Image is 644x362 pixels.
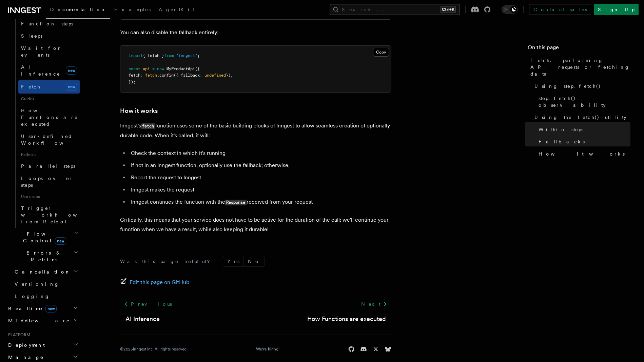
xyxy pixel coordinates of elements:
span: Function steps [21,21,73,26]
div: Steps & Workflows [12,5,80,228]
a: Trigger workflows from Retool [18,202,80,228]
span: }) [226,73,231,78]
a: Using step.fetch() [532,80,630,92]
code: fetch [141,123,155,129]
span: new [66,66,77,75]
button: Deployment [5,339,80,351]
span: Guides [18,94,80,104]
code: Response [225,200,247,205]
button: No [244,256,264,266]
span: Patterns [18,149,80,160]
a: Within steps [536,123,630,136]
div: © 2025 Inngest Inc. All rights reserved. [120,346,188,352]
a: Sign Up [594,4,639,15]
span: Middleware [5,317,70,324]
span: Loops over steps [21,176,73,188]
button: Errors & Retries [12,247,80,266]
span: Documentation [50,7,106,12]
a: Next [357,298,391,310]
button: Cancellation [12,266,80,278]
span: { fetch } [143,53,164,58]
a: How Functions are executed [307,314,386,324]
a: Logging [12,290,80,302]
span: ({ fallback [174,73,200,78]
span: Within steps [539,126,583,133]
a: User-defined Workflows [18,130,80,149]
span: Using the fetch() utility [534,114,626,121]
span: Cancellation [12,268,71,275]
span: ; [197,53,200,58]
p: Inngest's function uses some of the basic building blocks of Inngest to allow seamless creation o... [120,121,391,140]
button: Middleware [5,315,80,327]
a: AI Inference [125,314,160,324]
a: Documentation [46,2,110,19]
span: new [66,83,77,91]
span: api [143,66,150,71]
a: We're hiring! [256,346,279,352]
span: fetch [129,73,140,78]
a: Loops over steps [18,172,80,191]
span: User-defined Workflows [21,134,82,146]
span: Examples [114,7,151,12]
a: Using the fetch() utility [532,111,630,123]
button: Yes [223,256,243,266]
a: Parallel steps [18,160,80,172]
a: Edit this page on GitHub [120,278,190,287]
span: undefined [204,73,226,78]
span: import [129,53,143,58]
button: Flow Controlnew [12,228,80,247]
a: How Functions are executed [18,104,80,130]
span: = [152,66,155,71]
span: const [129,66,140,71]
span: : [140,73,143,78]
p: Was this page helpful? [120,258,215,265]
a: Fetch: performing API requests or fetching data [528,54,630,80]
span: Versioning [15,281,59,287]
span: Edit this page on GitHub [130,278,190,287]
span: Logging [15,294,50,299]
span: ({ [195,66,200,71]
span: .config [157,73,174,78]
a: AI Inferencenew [18,61,80,80]
span: fetch [145,73,157,78]
span: AI Inference [21,64,60,77]
span: Platform [5,332,31,338]
span: step.fetch() observability [539,95,630,108]
a: How it works [536,148,630,160]
span: new [55,237,66,245]
button: Realtimenew [5,302,80,315]
li: Check the context in which it's running [129,148,391,158]
span: Parallel steps [21,163,75,169]
span: Fallbacks [539,138,585,145]
a: How it works [120,106,158,116]
a: Wait for events [18,42,80,61]
span: Sleeps [21,33,42,39]
button: Search...Ctrl+K [330,4,460,15]
span: from [164,53,174,58]
span: Using step.fetch() [534,83,601,89]
p: You can also disable the fallback entirely: [120,28,391,37]
li: Inngest makes the request [129,185,391,195]
span: Use cases [18,191,80,202]
a: Fetchnew [18,80,80,94]
span: "inngest" [176,53,197,58]
p: Critically, this means that your service does not have to be active for the duration of the call;... [120,215,391,234]
button: Copy [373,48,389,57]
li: Inngest continues the function with the received from your request [129,197,391,207]
a: Previous [120,298,176,310]
a: Contact sales [529,4,591,15]
span: : [200,73,202,78]
span: Errors & Retries [12,249,74,263]
span: AgentKit [159,7,195,12]
span: Flow Control [12,230,75,244]
a: Function steps [18,18,80,30]
h4: On this page [528,43,630,54]
li: If not in an Inngest function, optionally use the fallback; otherwise, [129,161,391,170]
span: new [45,305,57,313]
span: Fetch [21,84,41,89]
li: Report the request to Inngest [129,173,391,182]
span: How it works [539,150,625,157]
span: Realtime [5,305,57,312]
a: step.fetch() observability [536,92,630,111]
button: Toggle dark mode [502,5,518,14]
